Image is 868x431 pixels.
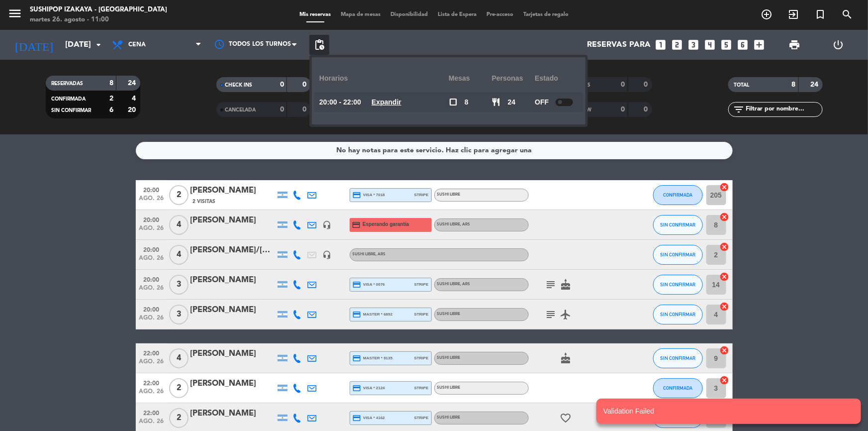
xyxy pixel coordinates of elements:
i: credit_card [353,191,362,200]
i: cancel [720,375,730,385]
strong: 0 [644,81,650,88]
span: 4 [169,348,189,368]
notyf-toast: Validation Failed [596,399,861,424]
i: cancel [720,345,730,355]
span: SUSHI LIBRE [437,222,471,226]
div: [PERSON_NAME] [191,407,275,420]
i: arrow_drop_down [93,39,104,51]
i: credit_card [353,310,362,319]
span: restaurant [492,98,501,107]
i: subject [545,309,557,321]
i: power_settings_new [833,39,845,51]
div: [PERSON_NAME]/[PERSON_NAME] [191,244,275,257]
i: add_circle_outline [761,8,772,20]
span: 3 [169,305,189,324]
span: 4 [169,245,189,265]
button: SIN CONFIRMAR [653,305,703,324]
span: SUSHI LIBRE [437,193,461,197]
div: Sushipop Izakaya - [GEOGRAPHIC_DATA] [30,5,167,15]
button: CONFIRMADA [653,185,703,205]
i: credit_card [353,384,362,393]
i: [DATE] [7,34,60,56]
span: stripe [414,385,429,391]
span: SIN CONFIRMAR [660,282,695,287]
span: SUSHI LIBRE [437,312,461,316]
span: stripe [414,355,429,361]
span: 20:00 [139,303,164,315]
i: looks_two [671,38,683,51]
span: visa * 7018 [353,191,385,200]
span: 24 [508,97,516,108]
span: pending_actions [313,39,325,51]
i: add_box [753,38,766,51]
button: SIN CONFIRMAR [653,245,703,265]
i: turned_in_not [814,8,826,20]
span: 20:00 [139,273,164,285]
button: SIN CONFIRMAR [653,348,703,368]
strong: 2 [109,95,113,102]
span: Lista de Espera [433,12,482,17]
div: [PERSON_NAME] [191,304,275,317]
i: looks_5 [720,38,733,51]
span: visa * 4162 [353,414,385,423]
div: [PERSON_NAME] [191,377,275,390]
span: ago. 26 [139,388,164,400]
span: ago. 26 [139,255,164,266]
span: SUSHI LIBRE [437,386,461,390]
span: , ARS [461,222,471,226]
div: [PERSON_NAME] [191,214,275,227]
span: print [788,39,800,51]
span: 8 [465,97,469,108]
strong: 20 [128,107,138,113]
div: Horarios [319,65,449,92]
strong: 0 [302,106,308,113]
i: looks_6 [736,38,749,51]
i: credit_card [353,280,362,289]
i: favorite_border [560,412,572,424]
i: looks_one [654,38,667,51]
span: SUSHI LIBRE [437,282,471,286]
i: search [841,8,853,20]
input: Filtrar por nombre... [745,104,822,115]
span: ago. 26 [139,225,164,236]
span: visa * 0076 [353,280,385,289]
span: visa * 2124 [353,384,385,393]
strong: 0 [280,106,284,113]
span: SIN CONFIRMAR [660,252,695,257]
span: Mapa de mesas [336,12,386,17]
span: SIN CONFIRMAR [660,222,695,227]
span: ago. 26 [139,195,164,207]
strong: 0 [621,81,625,88]
span: Esperando garantía [363,220,409,228]
div: LOG OUT [817,30,861,60]
span: 20:00 [139,243,164,255]
i: cake [560,279,572,291]
i: credit_card [353,414,362,423]
div: martes 26. agosto - 11:00 [30,15,167,25]
div: Mesas [449,65,492,92]
i: airplanemode_active [560,309,572,321]
div: [PERSON_NAME] [191,184,275,197]
span: 2 [169,408,189,428]
span: SUSHI LIBRE [437,356,461,360]
strong: 8 [792,81,796,88]
i: credit_card [352,220,361,229]
span: 22:00 [139,377,164,388]
span: Cena [128,41,146,48]
strong: 6 [109,107,113,113]
span: 22:00 [139,407,164,418]
i: cancel [720,302,730,312]
span: Tarjetas de regalo [518,12,574,17]
span: check_box_outline_blank [449,98,458,107]
span: Reservas para [587,40,651,50]
i: subject [545,279,557,291]
span: RESERVADAS [52,81,84,86]
u: Expandir [372,98,401,106]
strong: 0 [280,81,284,88]
span: master * 9135 [353,354,393,363]
i: cake [560,352,572,364]
i: cancel [720,212,730,222]
span: SIN CONFIRMAR [660,355,695,361]
span: CANCELADA [225,108,256,112]
strong: 8 [109,80,113,87]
